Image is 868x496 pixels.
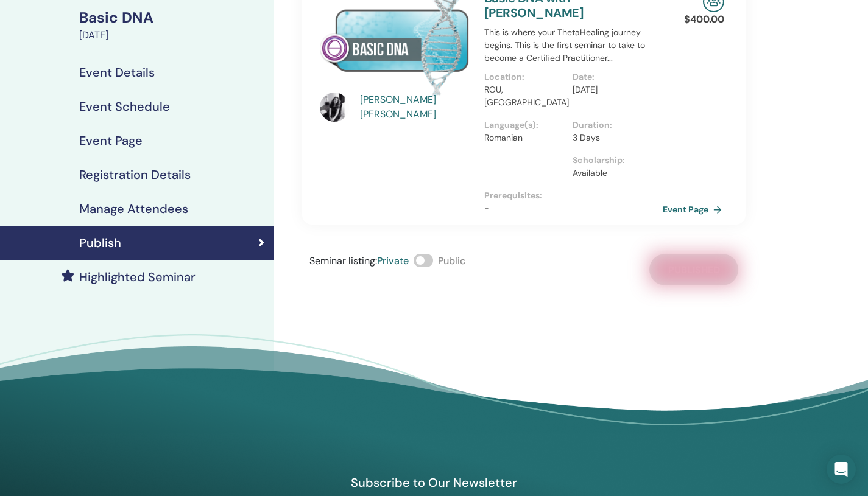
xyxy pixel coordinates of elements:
h4: Publish [79,236,121,250]
h4: Highlighted Seminar [79,270,196,284]
h4: Event Schedule [79,99,170,114]
p: Location : [484,71,565,83]
h4: Event Details [79,65,155,80]
p: Prerequisites : [484,189,661,202]
h4: Event Page [79,133,143,148]
p: 3 Days [573,131,654,144]
span: Public [438,254,465,267]
p: Scholarship : [573,154,654,167]
h4: Registration Details [79,167,191,182]
p: Duration : [573,119,654,131]
p: This is where your ThetaHealing journey begins. This is the first seminar to take to become a Cer... [484,26,661,65]
p: [DATE] [573,83,654,96]
a: Event Page [663,200,727,218]
div: [DATE] [79,28,267,43]
p: - [484,202,661,215]
p: Available [573,167,654,180]
p: Date : [573,71,654,83]
h4: Manage Attendees [79,201,188,216]
p: $ 400.00 [684,12,724,27]
p: Romanian [484,131,565,144]
div: Open Intercom Messenger [827,455,856,484]
div: Basic DNA [79,7,267,28]
a: Basic DNA[DATE] [72,7,274,43]
span: Private [377,254,409,267]
a: [PERSON_NAME] [PERSON_NAME] [360,93,473,122]
h4: Subscribe to Our Newsletter [294,475,575,491]
p: ROU, [GEOGRAPHIC_DATA] [484,83,565,109]
img: default.jpg [320,93,349,122]
span: Seminar listing : [309,254,377,267]
p: Language(s) : [484,119,565,131]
